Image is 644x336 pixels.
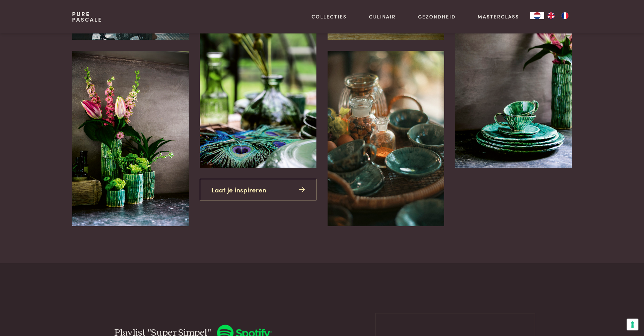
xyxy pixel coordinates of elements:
a: FR [558,12,572,19]
a: Gezondheid [418,13,456,20]
a: Culinair [369,13,396,20]
a: NL [530,12,544,19]
a: Masterclass [478,13,519,20]
button: Uw voorkeuren voor toestemming voor trackingtechnologieën [627,319,638,330]
img: PN_sfeer_2 [72,51,189,226]
ul: Language list [544,12,572,19]
a: Laat je inspireren [200,179,316,201]
div: Language [530,12,544,19]
a: Collecties [312,13,347,20]
aside: Language selected: Nederlands [530,12,572,19]
a: PurePascale [72,11,102,22]
a: EN [544,12,558,19]
img: PN_sfeer_5 [328,51,444,226]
